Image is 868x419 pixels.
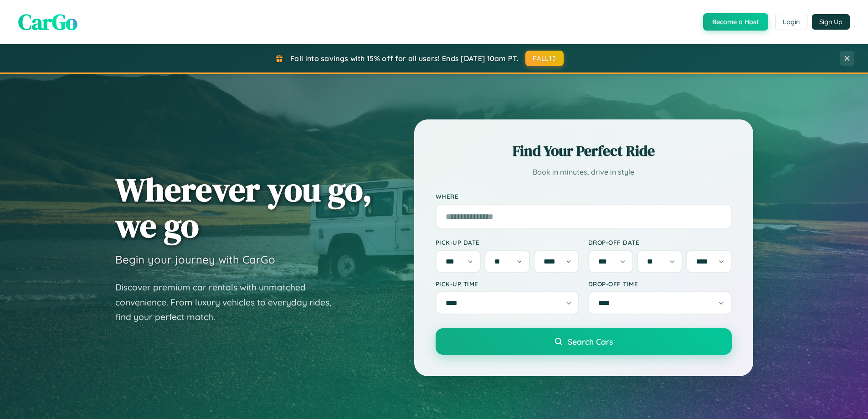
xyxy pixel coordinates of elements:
button: FALL15 [525,51,564,66]
span: Search Cars [568,336,613,347]
button: Become a Host [703,13,768,31]
button: Search Cars [436,328,732,355]
h1: Wherever you go, we go [115,171,372,243]
h2: Find Your Perfect Ride [436,141,732,161]
label: Drop-off Time [588,280,732,288]
span: Fall into savings with 15% off for all users! Ends [DATE] 10am PT. [290,54,519,63]
button: Login [775,14,807,30]
label: Pick-up Time [436,280,579,288]
label: Where [436,192,732,200]
label: Drop-off Date [588,238,732,246]
h3: Begin your journey with CarGo [115,253,275,266]
span: CarGo [18,7,77,37]
label: Pick-up Date [436,238,579,246]
button: Sign Up [812,14,850,30]
p: Discover premium car rentals with unmatched convenience. From luxury vehicles to everyday rides, ... [115,280,343,325]
p: Book in minutes, drive in style [436,166,732,179]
